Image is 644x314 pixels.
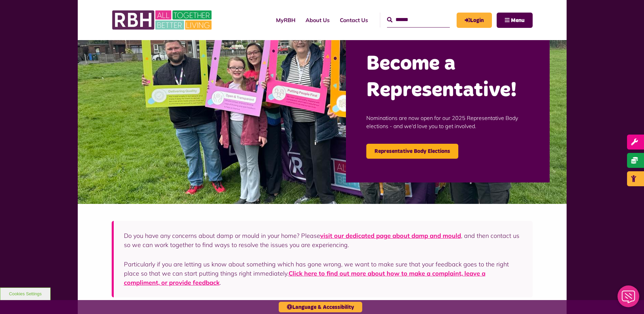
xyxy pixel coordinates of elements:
[457,13,492,28] a: MyRBH
[279,302,362,312] button: Language & Accessibility
[124,231,522,249] p: Do you have any concerns about damp or mould in your home? Please , and then contact us so we can...
[300,11,335,29] a: About Us
[613,283,644,314] iframe: Netcall Web Assistant for live chat
[124,260,522,287] p: Particularly if you are letting us know about something which has gone wrong, we want to make sur...
[112,7,214,33] img: RBH
[366,144,458,159] a: Representative Body Elections
[335,11,373,29] a: Contact Us
[511,18,525,23] span: Menu
[366,104,529,140] p: Nominations are now open for our 2025 Representative Body elections - and we'd love you to get in...
[271,11,300,29] a: MyRBH
[497,13,533,28] button: Navigation
[124,269,485,286] a: Click here to find out more about how to make a complaint, leave a compliment, or provide feedback
[78,8,567,204] img: Image (22)
[387,13,450,27] input: Search
[366,51,529,104] h2: Become a Representative!
[320,232,461,240] a: visit our dedicated page about damp and mould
